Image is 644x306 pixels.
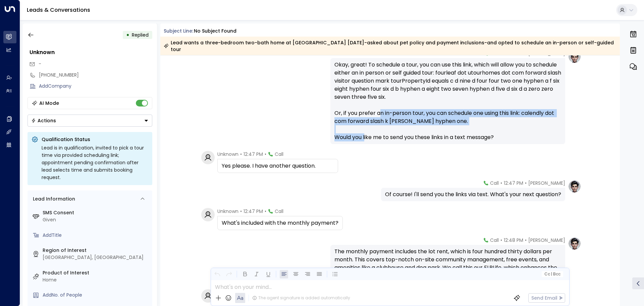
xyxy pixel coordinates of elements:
span: Replied [132,32,149,38]
span: Subject Line: [164,28,193,34]
div: Button group with a nested menu [28,115,152,127]
div: Actions [31,118,56,124]
div: Home [43,276,150,283]
div: Lead is in qualification, invited to pick a tour time via provided scheduling link; appointment p... [42,144,148,181]
span: 12:47 PM [504,180,523,186]
span: • [240,208,242,215]
div: Okay, great! To schedule a tour, you can use this link, which will allow you to schedule either a... [334,61,561,141]
img: profile-logo.png [568,237,581,250]
label: Product of Interest [43,269,150,276]
span: • [525,237,527,244]
button: Cc|Bcc [541,271,563,277]
img: profile-logo.png [568,180,581,193]
label: Region of Interest [43,247,150,254]
span: 12:48 PM [504,237,523,244]
div: The agent signature is added automatically [252,295,350,301]
div: What's included with the monthly payment? [222,219,338,227]
button: Actions [28,115,152,127]
span: | [551,272,552,276]
a: Leads & Conversations [27,6,90,14]
span: Unknown [217,208,238,215]
div: • [126,29,129,41]
div: Given [43,216,150,223]
span: 12:47 PM [244,151,263,158]
span: 12:47 PM [244,208,263,215]
span: • [500,180,502,186]
div: The monthly payment includes the lot rent, which is four hundred thirty dollars per month. This c... [334,248,561,280]
span: Call [490,237,499,244]
div: AddCompany [39,83,152,90]
div: AI Mode [39,100,59,106]
div: AddNo. of People [43,292,150,299]
span: Call [275,208,283,215]
button: Redo [225,270,233,278]
div: Lead Information [31,195,75,203]
span: Call [490,180,499,186]
div: [GEOGRAPHIC_DATA], [GEOGRAPHIC_DATA] [43,254,150,261]
span: - [39,60,41,67]
div: Unknown [30,48,152,56]
img: profile-logo.png [568,50,581,63]
div: AddTitle [43,232,150,239]
span: • [240,151,242,158]
span: Cc Bcc [544,272,560,276]
span: • [525,180,527,186]
span: [PERSON_NAME] [528,180,565,186]
div: [PHONE_NUMBER] [39,72,152,79]
button: Undo [213,270,221,278]
span: • [500,237,502,244]
div: Yes please. I have another question. [222,162,334,170]
div: No subject found [194,28,236,35]
div: Lead wants a three-bedroom two-bath home at [GEOGRAPHIC_DATA] [DATE]-asked about pet policy and p... [164,39,616,53]
div: Of course! I'll send you the links via text. What's your next question? [385,190,561,199]
span: Call [275,151,283,158]
p: Qualification Status [42,136,148,143]
span: • [265,208,266,215]
span: Unknown [217,151,238,158]
span: • [265,151,266,158]
label: SMS Consent [43,209,150,216]
span: [PERSON_NAME] [528,237,565,244]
